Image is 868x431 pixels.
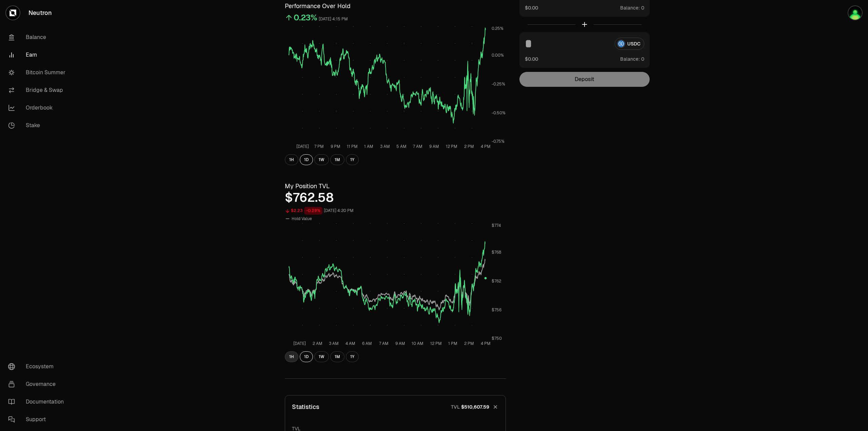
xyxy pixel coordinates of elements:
h3: Performance Over Hold [285,1,506,11]
a: Bridge & Swap [3,81,73,99]
button: 1H [285,154,298,165]
tspan: $768 [492,250,501,255]
button: 1M [330,154,344,165]
p: TVL [451,404,460,410]
a: Bitcoin Summer [3,64,73,81]
button: $0.00 [525,55,538,62]
a: Orderbook [3,99,73,117]
tspan: -0.25% [492,81,505,87]
a: Stake [3,117,73,134]
tspan: $762 [492,278,501,284]
button: 1D [300,351,313,362]
span: Balance: [620,4,640,11]
div: -0.29% [304,207,322,215]
button: 1W [314,154,329,165]
tspan: 4 PM [481,341,491,346]
button: $0.00 [525,4,538,11]
tspan: [DATE] [296,144,309,149]
a: Ecosystem [3,358,73,375]
div: [DATE] 4:15 PM [319,15,348,23]
tspan: $774 [492,223,501,228]
tspan: 5 AM [396,144,407,149]
span: $510,607.59 [461,404,489,410]
button: 1Y [346,154,359,165]
div: $762.58 [285,191,506,204]
tspan: 7 AM [379,341,389,346]
a: Documentation [3,393,73,411]
button: 1W [314,351,329,362]
tspan: 1 PM [448,341,457,346]
tspan: 2 PM [464,144,474,149]
tspan: 2 PM [464,341,474,346]
button: 1H [285,351,298,362]
tspan: 12 PM [430,341,442,346]
a: Governance [3,375,73,393]
tspan: 9 AM [395,341,405,346]
tspan: 2 AM [313,341,322,346]
tspan: 4 AM [346,341,355,346]
img: Neutron [848,6,862,20]
tspan: -0.50% [492,110,506,116]
tspan: 9 PM [331,144,340,149]
tspan: 7 PM [314,144,324,149]
tspan: $750 [492,336,502,341]
button: 1Y [346,351,359,362]
a: Earn [3,46,73,64]
tspan: 3 AM [380,144,390,149]
h3: My Position TVL [285,181,506,191]
div: $2.23 [291,207,303,215]
tspan: -0.75% [492,139,505,144]
a: Balance [3,28,73,46]
p: Statistics [292,402,319,412]
tspan: [DATE] [293,341,306,346]
tspan: 11 PM [347,144,358,149]
tspan: 12 PM [446,144,457,149]
tspan: 9 AM [429,144,439,149]
span: Hold Value [292,216,312,221]
a: Support [3,411,73,428]
span: Balance: [620,56,640,62]
tspan: 7 AM [413,144,422,149]
tspan: 3 AM [329,341,339,346]
button: 1M [330,351,344,362]
tspan: 0.00% [492,53,504,58]
tspan: $756 [492,307,501,313]
tspan: 10 AM [412,341,423,346]
button: StatisticsTVL$510,607.59 [285,395,506,418]
tspan: 4 PM [481,144,491,149]
tspan: 0.25% [492,26,504,31]
div: 0.23% [294,12,317,23]
tspan: 1 AM [364,144,373,149]
div: [DATE] 4:20 PM [324,207,354,215]
tspan: 6 AM [362,341,372,346]
button: 1D [300,154,313,165]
